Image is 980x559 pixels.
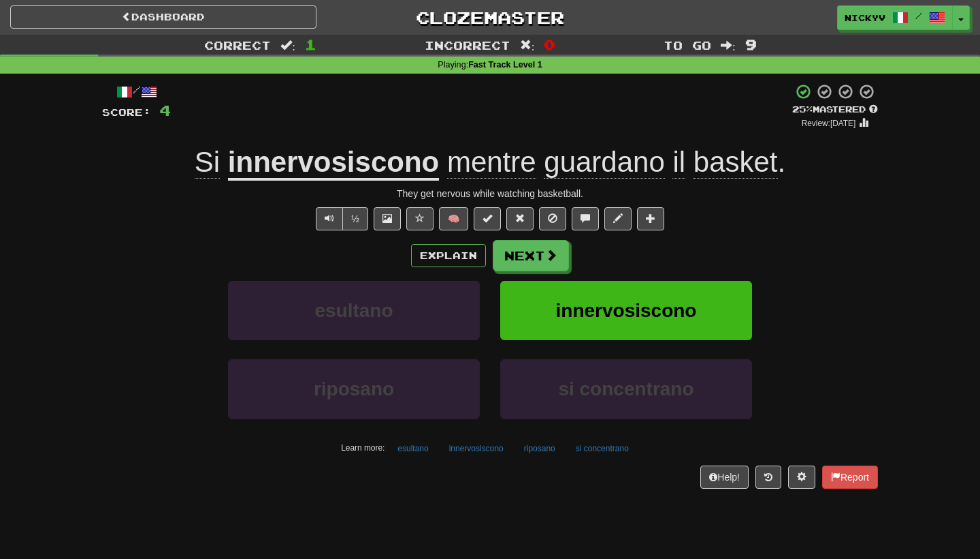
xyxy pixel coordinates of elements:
[374,207,401,230] button: Show image (alt+x)
[474,207,501,230] button: Set this sentence to 100% Mastered (alt+m)
[572,207,599,230] button: Discuss sentence (alt+u)
[915,11,922,20] span: /
[468,60,542,70] strong: Fast Track Level 1
[500,359,752,419] button: si concentrano
[556,300,697,321] span: innervosiscono
[822,466,878,489] button: Report
[721,40,736,51] span: :
[411,244,486,267] button: Explain
[672,146,685,179] span: il
[305,36,316,52] span: 1
[506,207,534,230] button: Reset to 0% Mastered (alt+r)
[558,378,693,399] span: si concentrano
[390,438,436,459] button: esultano
[493,240,569,271] button: Next
[500,281,752,340] button: innervosiscono
[314,378,394,399] span: riposano
[228,359,480,419] button: riposano
[845,12,885,24] span: nickyv
[745,36,757,52] span: 9
[604,207,632,230] button: Edit sentence (alt+d)
[102,187,878,200] div: They get nervous while watching basketball.
[102,83,171,100] div: /
[802,119,856,128] small: Review: [DATE]
[10,5,316,29] a: Dashboard
[792,104,878,116] div: Mastered
[341,443,385,453] small: Learn more:
[228,281,480,340] button: esultano
[568,438,636,459] button: si concentrano
[637,207,664,230] button: Add to collection (alt+a)
[792,104,813,115] span: 25 %
[195,146,220,179] span: Si
[204,38,271,52] span: Correct
[520,40,535,51] span: :
[314,300,393,321] span: esultano
[159,102,171,119] span: 4
[313,207,368,230] div: Text-to-speech controls
[228,146,439,181] u: innervosiscono
[544,146,665,179] span: guardano
[280,40,295,51] span: :
[447,146,536,179] span: mentre
[693,146,778,179] span: basket
[539,207,566,230] button: Ignore sentence (alt+i)
[316,207,343,230] button: Play sentence audio (ctl+space)
[700,466,749,489] button: Help!
[337,5,643,29] a: Clozemaster
[342,207,368,230] button: ½
[837,5,953,30] a: nickyv /
[544,36,555,52] span: 0
[439,146,785,179] span: .
[442,438,511,459] button: innervosiscono
[755,466,781,489] button: Round history (alt+y)
[439,207,468,230] button: 🧠
[102,106,151,118] span: Score:
[406,207,434,230] button: Favorite sentence (alt+f)
[517,438,563,459] button: riposano
[664,38,711,52] span: To go
[425,38,510,52] span: Incorrect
